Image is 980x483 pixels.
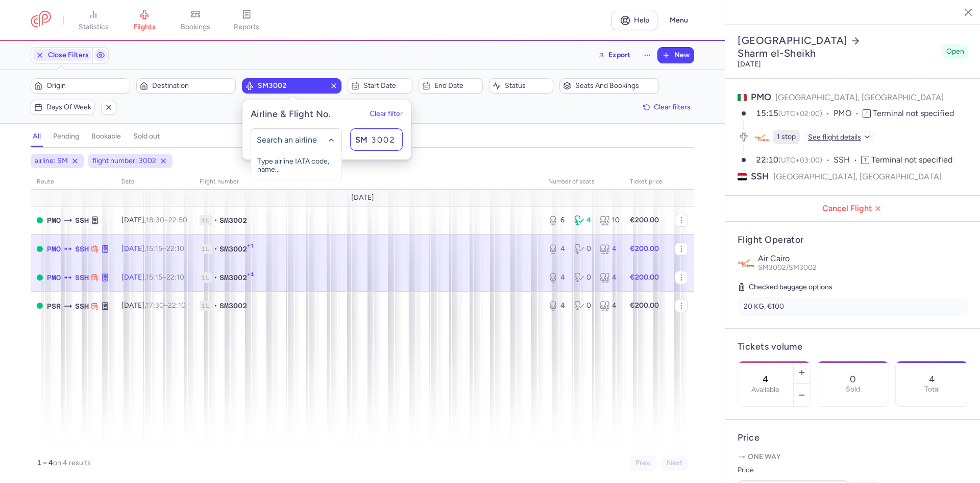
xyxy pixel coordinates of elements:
[591,47,637,63] button: Export
[75,215,89,226] span: Sharm el-Sheikh International Airport, Sharm el-Sheikh, Egypt
[600,244,618,254] div: 4
[863,109,871,118] span: T
[193,174,542,190] th: Flight number
[738,341,968,353] h4: Tickets volume
[738,34,938,60] h2: [GEOGRAPHIC_DATA] Sharm el-Sheikh
[234,22,259,32] span: reports
[68,9,119,32] a: statistics
[247,242,254,252] span: +1
[200,244,212,254] span: 1L
[630,301,659,310] strong: €200.00
[548,272,566,283] div: 4
[37,458,53,467] strong: 1 – 4
[738,60,761,68] time: [DATE]
[146,244,162,253] time: 15:15
[133,132,160,141] h4: sold out
[756,108,778,118] time: 15:15
[640,100,694,115] button: Clear filters
[257,134,336,146] input: -searchbox
[634,16,649,24] span: Help
[200,215,212,225] span: 1L
[850,374,856,384] p: 0
[75,301,89,312] span: SSH
[31,11,51,30] a: CitizenPlane red outlined logo
[548,301,566,311] div: 4
[861,156,869,164] span: T
[31,78,130,94] button: Origin
[219,244,247,254] span: SM3002
[121,216,187,224] span: [DATE],
[75,272,89,283] span: SSH
[754,130,769,144] figure: SM airline logo
[738,254,754,270] img: Air Cairo logo
[119,9,170,32] a: flights
[136,78,236,94] button: Destination
[751,386,779,394] label: Available
[35,156,68,166] span: airline: SM
[91,132,121,141] h4: bookable
[924,385,940,394] p: Total
[738,297,968,316] li: 20 KG, €100
[146,244,184,253] span: –
[166,273,184,282] time: 22:10
[630,455,657,471] button: Prev.
[355,135,367,145] span: SM
[146,216,187,224] span: –
[773,170,942,183] span: [GEOGRAPHIC_DATA], [GEOGRAPHIC_DATA]
[733,204,972,213] span: Cancel Flight
[200,301,212,311] span: 1L
[575,82,655,90] span: Seats and bookings
[775,93,944,102] span: [GEOGRAPHIC_DATA], [GEOGRAPHIC_DATA]
[738,234,968,246] h4: Flight Operator
[363,82,408,90] span: Start date
[419,78,483,94] button: End date
[777,132,796,142] span: 1 stop
[258,82,326,90] span: SM3002
[946,47,964,57] span: Open
[846,385,860,394] p: Sold
[33,132,41,141] h4: all
[630,216,659,224] strong: €200.00
[574,215,592,225] div: 4
[121,273,184,282] span: [DATE],
[834,108,863,120] span: PMO
[121,301,186,310] span: [DATE],
[214,301,217,311] span: •
[608,51,630,59] span: Export
[47,243,61,255] span: Punta Raisi, Palermo, Italy
[146,216,164,224] time: 18:30
[200,272,212,283] span: 1L
[214,215,217,225] span: •
[559,78,659,94] button: Seats and bookings
[778,156,822,165] span: (UTC+03:00)
[738,432,968,444] h4: Price
[152,82,232,90] span: Destination
[871,155,952,165] span: Terminal not specified
[146,273,184,282] span: –
[121,244,184,253] span: [DATE],
[219,215,247,225] span: SM3002
[505,82,550,90] span: Status
[489,78,553,94] button: Status
[47,301,61,312] span: PSR
[242,78,341,94] button: SM3002
[348,78,412,94] button: Start date
[654,103,691,111] span: Clear filters
[758,254,968,263] p: Air Cairo
[751,170,769,183] span: SSH
[758,263,817,272] span: SM3002/SM3002
[600,272,618,283] div: 4
[548,244,566,254] div: 4
[221,9,272,32] a: reports
[600,215,618,225] div: 10
[542,174,624,190] th: number of seats
[611,11,657,30] a: Help
[48,51,89,59] span: Close Filters
[756,155,778,165] time: 22:10
[53,458,91,467] span: on 4 results
[168,216,187,224] time: 22:50
[170,9,221,32] a: bookings
[804,130,875,144] button: See flight details
[600,301,618,311] div: 4
[146,301,164,310] time: 17:30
